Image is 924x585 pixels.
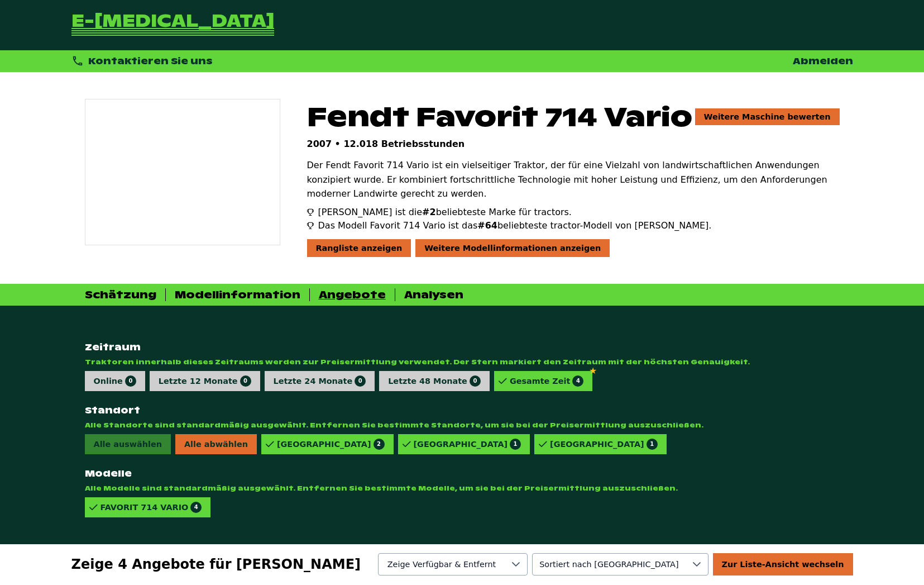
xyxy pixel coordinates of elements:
[85,484,840,493] span: Alle Modelle sind standardmäßig ausgewählt. Entfernen Sie bestimmte Modelle, um sie bei der Preis...
[85,421,840,430] span: Alle Standorte sind standardmäßig ausgewählt. Entfernen Sie bestimmte Standorte, um sie bei der P...
[793,55,853,67] a: Abmelden
[355,375,366,387] span: 0
[307,158,840,201] p: Der Fendt Favorit 714 Vario ist ein vielseitiger Traktor, der für eine Vielzahl von landwirtschaf...
[100,502,202,513] div: FAVORIT 714 VARIO
[71,55,213,68] div: Kontaktieren Sie uns
[71,557,361,572] span: Zeige 4 Angebote für [PERSON_NAME]
[713,553,853,576] div: Zur Liste-Ansicht wechseln
[415,239,610,257] div: Weitere Modellinformationen anzeigen
[85,434,171,454] span: Alle auswählen
[85,288,156,301] div: Schätzung
[277,439,385,450] div: [GEOGRAPHIC_DATA]
[88,55,213,67] span: Kontaktieren Sie uns
[404,288,463,301] div: Analysen
[94,375,136,387] div: Online
[318,206,572,219] span: [PERSON_NAME] ist die beliebteste Marke für tractors.
[539,560,678,569] span: Sortiert nach [GEOGRAPHIC_DATA]
[159,375,251,387] div: Letzte 12 Monate
[85,358,840,367] span: Traktoren innerhalb dieses Zeitraums werden zur Preisermittlung verwendet. Der Stern markiert den...
[387,560,496,568] span: Zeige Verfügbar & Entfernt
[572,375,583,387] span: 4
[85,341,840,353] strong: Zeitraum
[374,439,385,450] span: 2
[550,439,658,450] div: [GEOGRAPHIC_DATA]
[274,375,366,387] div: Letzte 24 Monate
[470,375,481,387] span: 0
[307,99,692,134] span: Fendt Favorit 714 Vario
[71,13,274,37] a: Zurück zur Startseite
[240,375,251,387] span: 0
[318,219,712,232] span: Das Modell Favorit 714 Vario ist das beliebteste tractor-Modell von [PERSON_NAME].
[533,554,685,575] span: Verfügbarkeit
[125,375,136,387] span: 0
[85,468,840,479] strong: Modelle
[510,375,584,387] div: Gesamte Zeit
[695,108,840,125] a: Weitere Maschine bewerten
[647,439,658,450] span: 1
[477,220,497,231] span: #64
[307,239,411,257] div: Rangliste anzeigen
[190,502,202,513] span: 4
[307,139,840,149] p: 2007 • 12.018 Betriebsstunden
[510,439,521,450] span: 1
[85,405,840,416] strong: Standort
[414,439,521,450] div: [GEOGRAPHIC_DATA]
[175,434,257,454] span: Alle abwählen
[388,375,481,387] div: Letzte 48 Monate
[175,288,300,301] div: Modellinformation
[319,288,386,301] div: Angebote
[422,207,436,217] span: #2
